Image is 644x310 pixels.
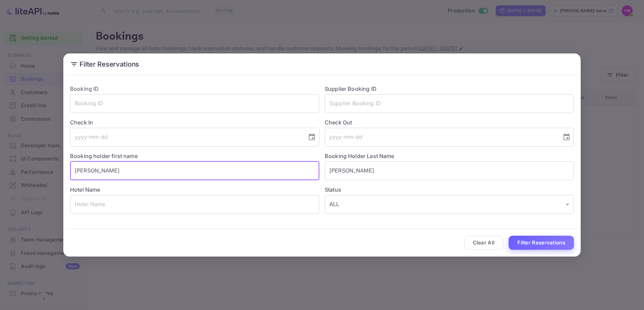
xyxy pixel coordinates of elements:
[325,94,574,113] input: Supplier Booking ID
[63,53,581,75] h2: Filter Reservations
[70,195,319,214] input: Hotel Name
[325,161,574,180] input: Holder Last Name
[70,118,319,126] label: Check In
[464,236,504,250] button: Clear All
[305,130,319,144] button: Choose date
[509,236,574,250] button: Filter Reservations
[325,195,574,214] div: ALL
[560,130,573,144] button: Choose date
[70,153,138,159] label: Booking holder first name
[70,161,319,180] input: Holder First Name
[325,186,574,194] label: Status
[325,118,574,126] label: Check Out
[70,94,319,113] input: Booking ID
[70,128,302,147] input: yyyy-mm-dd
[70,85,99,92] label: Booking ID
[325,153,394,159] label: Booking Holder Last Name
[325,128,557,147] input: yyyy-mm-dd
[325,85,377,92] label: Supplier Booking ID
[70,186,100,193] label: Hotel Name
